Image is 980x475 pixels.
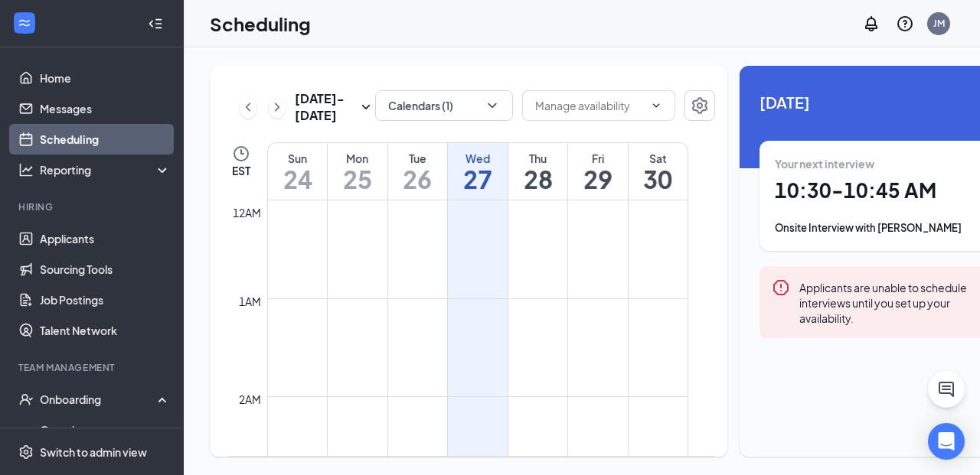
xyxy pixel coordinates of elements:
svg: ChevronDown [650,99,662,112]
svg: WorkstreamLogo [17,15,32,31]
a: August 27, 2025 [448,143,508,200]
h1: 24 [268,166,327,192]
div: Fri [568,151,628,166]
div: 2am [236,391,264,408]
a: Messages [40,93,171,124]
a: August 28, 2025 [508,143,568,200]
svg: Error [772,278,790,297]
svg: ChevronLeft [240,98,256,116]
svg: Clock [232,145,250,163]
input: Manage availability [535,97,644,114]
svg: Settings [691,96,709,115]
h1: 30 [629,166,688,192]
div: Team Management [18,361,168,374]
a: August 29, 2025 [568,143,628,200]
h1: 26 [388,166,448,192]
div: Mon [328,151,387,166]
button: ChevronLeft [240,96,256,119]
a: August 30, 2025 [629,143,688,200]
div: Onboarding [40,392,158,407]
div: Open Intercom Messenger [928,423,965,460]
button: Settings [684,90,715,121]
span: EST [232,163,250,178]
svg: QuestionInfo [896,15,914,33]
a: Talent Network [40,315,171,346]
svg: ChevronRight [269,98,285,116]
h1: 27 [448,166,508,192]
a: Job Postings [40,285,171,315]
button: ChevronRight [269,96,286,119]
div: 1am [236,293,264,310]
div: Thu [508,151,568,166]
button: ChatActive [928,371,965,408]
svg: Collapse [148,16,163,31]
h1: 25 [328,166,387,192]
svg: Settings [18,444,34,460]
svg: ChevronDown [485,98,500,113]
a: August 24, 2025 [268,143,327,200]
div: Sun [268,151,327,166]
a: Sourcing Tools [40,254,171,285]
a: August 25, 2025 [328,143,387,200]
svg: Analysis [18,162,34,177]
a: Overview [40,415,171,445]
h1: 29 [568,166,628,192]
div: JM [933,17,945,30]
svg: UserCheck [18,392,34,407]
a: August 26, 2025 [388,143,448,200]
div: Reporting [40,162,171,177]
svg: Notifications [862,15,880,33]
div: Switch to admin view [40,444,147,460]
h3: [DATE] - [DATE] [295,90,357,124]
svg: SmallChevronDown [357,98,375,116]
h1: 28 [508,166,568,192]
div: Wed [448,151,508,166]
div: Tue [388,151,448,166]
div: 12am [230,204,264,221]
div: Sat [629,151,688,166]
div: Hiring [18,200,168,213]
a: Home [40,63,171,93]
a: Settings [684,90,715,124]
a: Scheduling [40,124,171,155]
button: Calendars (1)ChevronDown [375,90,513,121]
a: Applicants [40,223,171,254]
h1: Scheduling [210,11,311,37]
svg: ChatActive [937,380,955,399]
